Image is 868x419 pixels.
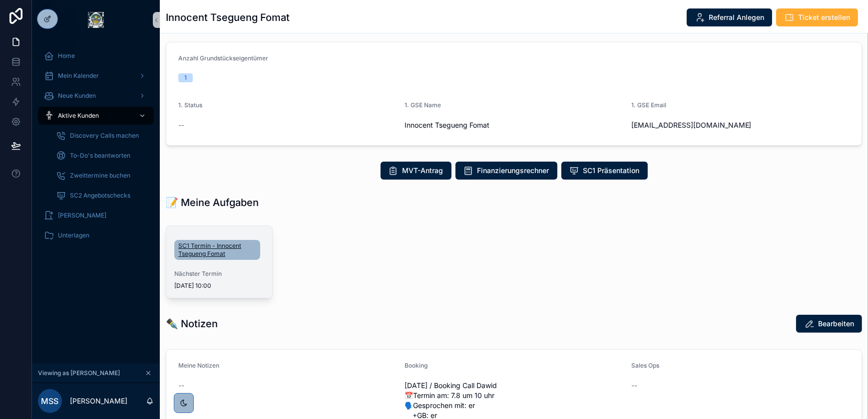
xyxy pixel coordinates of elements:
span: Referral Anlegen [709,12,764,22]
span: Aktive Kunden [58,112,99,120]
span: Booking [405,362,428,369]
span: Viewing as [PERSON_NAME] [38,369,120,377]
span: -- [178,381,184,391]
span: Home [58,52,75,60]
span: Neue Kunden [58,92,96,100]
a: Zweittermine buchen [50,167,154,185]
button: MVT-Antrag [381,162,451,180]
span: Ticket erstellen [798,12,850,22]
h1: 📝 Meine Aufgaben [166,196,259,209]
span: Zweittermine buchen [70,172,130,180]
div: scrollable content [32,40,160,257]
img: App logo [88,12,104,28]
div: 1 [184,73,187,82]
button: SC1 Präsentation [561,162,648,180]
span: Meine Notizen [178,362,219,369]
span: SC1 Präsentation [583,166,640,176]
span: SC1 Termin - Innocent Tsegueng Fomat [178,242,256,258]
h1: Innocent Tsegueng Fomat [166,10,290,24]
span: Finanzierungsrechner [477,166,549,176]
span: 1. GSE Name [405,101,441,109]
span: Unterlagen [58,231,89,239]
a: Aktive Kunden [38,107,154,125]
span: Bearbeiten [818,319,854,329]
button: Referral Anlegen [687,8,772,26]
a: Mein Kalender [38,67,154,85]
span: Discovery Calls machen [70,132,139,140]
a: Home [38,47,154,65]
button: Finanzierungsrechner [455,162,557,180]
a: SC1 Termin - Innocent Tsegueng Fomat [174,240,260,260]
a: Discovery Calls machen [50,127,154,145]
span: Innocent Tsegueng Fomat [405,120,623,130]
span: [DATE] 10:00 [174,282,264,290]
a: To-Do's beantworten [50,147,154,165]
span: Mein Kalender [58,72,99,80]
span: MVT-Antrag [403,166,443,176]
span: 1. GSE Email [631,101,666,109]
span: -- [178,120,184,130]
a: Neue Kunden [38,87,154,105]
a: SC2 Angebotschecks [50,187,154,205]
span: -- [631,381,637,391]
span: Nächster Termin [174,270,264,278]
button: Bearbeiten [796,315,862,333]
span: [EMAIL_ADDRESS][DOMAIN_NAME] [631,120,850,130]
button: Ticket erstellen [776,8,858,26]
a: Unterlagen [38,226,154,244]
span: [PERSON_NAME] [58,211,106,219]
span: To-Do's beantworten [70,152,130,160]
span: Anzahl Grundstückseigentümer [178,54,268,62]
span: MSS [41,395,59,407]
h1: ✒️ Notizen [166,317,218,331]
span: SC2 Angebotschecks [70,192,130,200]
span: 1. Status [178,101,202,109]
a: [PERSON_NAME] [38,207,154,224]
span: Sales Ops [631,362,659,369]
p: [PERSON_NAME] [70,396,127,406]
